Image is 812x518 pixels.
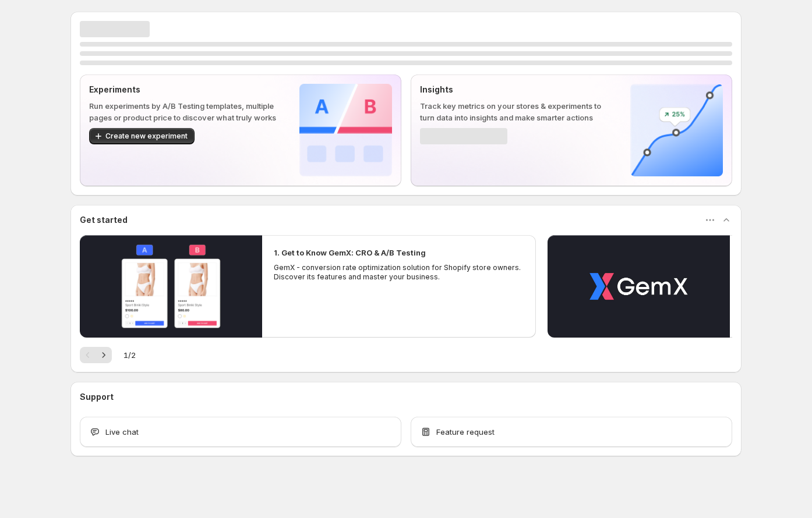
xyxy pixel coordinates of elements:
p: Insights [420,84,612,95]
span: Feature request [436,426,495,438]
nav: Pagination [80,347,112,363]
h2: 1. Get to Know GemX: CRO & A/B Testing [274,247,426,258]
h3: Support [80,391,114,403]
img: Experiments [299,84,392,176]
span: Create new experiment [105,132,188,141]
button: Next [96,347,112,363]
p: GemX - conversion rate optimization solution for Shopify store owners. Discover its features and ... [274,263,524,282]
p: Track key metrics on your stores & experiments to turn data into insights and make smarter actions [420,100,612,123]
button: Play video [80,235,262,338]
img: Insights [630,84,723,176]
span: Live chat [105,426,139,438]
h3: Get started [80,214,128,226]
p: Run experiments by A/B Testing templates, multiple pages or product price to discover what truly ... [89,100,281,123]
button: Create new experiment [89,128,195,144]
p: Experiments [89,84,281,95]
span: 1 / 2 [123,349,136,361]
button: Play video [548,235,730,338]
